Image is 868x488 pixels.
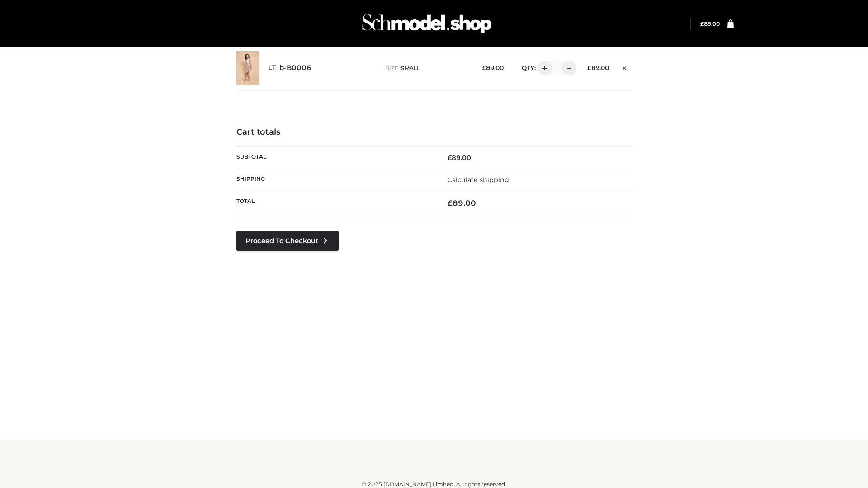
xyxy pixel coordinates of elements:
bdi: 89.00 [448,154,471,162]
span: £ [448,154,452,162]
a: £89.00 [700,20,720,27]
a: Calculate shipping [448,176,509,184]
span: £ [700,20,704,27]
th: Total [236,191,434,215]
th: Shipping [236,169,434,191]
bdi: 89.00 [700,20,720,27]
span: £ [448,198,453,207]
div: QTY: [513,61,573,75]
a: Remove this item [618,61,632,73]
a: LT_b-B0006 [268,64,311,72]
bdi: 89.00 [482,64,504,71]
span: SMALL [401,65,420,71]
bdi: 89.00 [448,198,476,207]
img: Schmodel Admin 964 [359,6,495,42]
a: Proceed to Checkout [236,231,339,251]
img: LT_b-B0006 - SMALL [236,51,259,85]
bdi: 89.00 [587,64,609,71]
span: £ [482,64,486,71]
span: £ [587,64,591,71]
p: size : [386,64,468,72]
h4: Cart totals [236,127,632,137]
th: Subtotal [236,146,434,169]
